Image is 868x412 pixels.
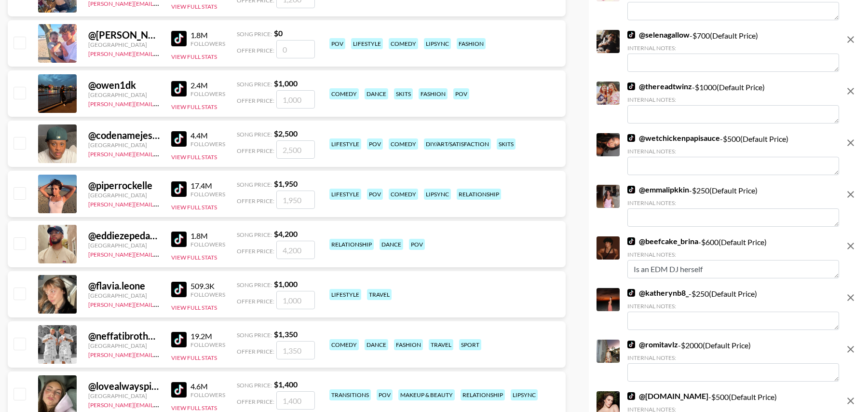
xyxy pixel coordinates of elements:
button: remove [841,288,860,307]
div: 4.6M [190,382,225,391]
input: 1,400 [276,391,315,410]
div: [GEOGRAPHIC_DATA] [88,141,160,149]
div: @ neffatibrothers [88,330,160,342]
a: [PERSON_NAME][EMAIL_ADDRESS][DOMAIN_NAME] [88,249,231,258]
div: dance [380,239,403,250]
strong: $ 4,200 [274,229,298,238]
input: 0 [276,40,315,58]
div: @ eddiezepeda24 [88,230,160,242]
span: Offer Price: [237,47,274,54]
div: lifestyle [329,189,361,200]
div: Internal Notes: [627,251,839,258]
button: remove [841,30,860,49]
span: Song Price: [237,131,272,138]
span: Song Price: [237,30,272,38]
a: @wetchickenpapisauce [627,133,720,143]
div: comedy [329,88,359,99]
div: [GEOGRAPHIC_DATA] [88,292,160,299]
button: View Full Stats [171,404,217,412]
div: 4.4M [190,131,225,140]
div: - $ 250 (Default Price) [627,288,839,330]
div: Internal Notes: [627,302,839,310]
img: TikTok [627,186,635,193]
a: @katherynb8_ [627,288,689,298]
div: [GEOGRAPHIC_DATA] [88,41,160,48]
button: remove [841,340,860,359]
div: 1.8M [190,231,225,241]
div: Internal Notes: [627,354,839,361]
span: Song Price: [237,331,272,339]
button: View Full Stats [171,354,217,361]
div: comedy [329,339,359,350]
button: View Full Stats [171,103,217,110]
div: 1.8M [190,30,225,40]
button: remove [841,236,860,256]
img: TikTok [627,134,635,142]
img: TikTok [171,282,187,297]
div: [GEOGRAPHIC_DATA] [88,342,160,349]
a: [PERSON_NAME][EMAIL_ADDRESS][DOMAIN_NAME] [88,399,231,409]
button: remove [841,82,860,101]
div: fashion [394,339,423,350]
img: TikTok [627,289,635,297]
img: TikTok [171,382,187,398]
div: diy/art/satisfaction [424,138,491,150]
span: Song Price: [237,181,272,188]
div: Followers [190,191,225,198]
button: View Full Stats [171,204,217,211]
span: Song Price: [237,382,272,389]
div: - $ 1000 (Default Price) [627,82,839,124]
span: Song Price: [237,231,272,238]
span: Song Price: [237,81,272,88]
img: TikTok [171,31,187,46]
span: Offer Price: [237,398,274,405]
div: - $ 250 (Default Price) [627,185,839,227]
strong: $ 1,950 [274,179,298,188]
strong: $ 2,500 [274,129,298,138]
div: - $ 500 (Default Price) [627,133,839,175]
button: View Full Stats [171,3,217,10]
input: 2,500 [276,140,315,159]
div: @ flavia.leone [88,280,160,292]
a: @romitavlz [627,340,678,349]
div: lifestyle [329,289,361,300]
div: Followers [190,241,225,248]
div: 2.4M [190,81,225,90]
div: travel [367,289,392,300]
div: Followers [190,40,225,47]
div: [GEOGRAPHIC_DATA] [88,91,160,98]
div: @ owen1dk [88,79,160,91]
div: lifestyle [329,138,361,150]
div: fashion [457,38,486,49]
button: View Full Stats [171,254,217,261]
div: - $ 2000 (Default Price) [627,340,839,382]
a: [PERSON_NAME][EMAIL_ADDRESS][DOMAIN_NAME] [88,98,231,108]
a: @emmalipkkin [627,185,689,194]
div: [GEOGRAPHIC_DATA] [88,242,160,249]
button: View Full Stats [171,153,217,161]
span: Offer Price: [237,197,274,205]
div: Internal Notes: [627,199,839,206]
a: [PERSON_NAME][EMAIL_ADDRESS][DOMAIN_NAME] [88,299,231,308]
div: pov [329,38,345,49]
a: @selenagallow [627,30,690,40]
a: @thereadtwinz [627,82,692,91]
span: Offer Price: [237,147,274,154]
div: pov [409,239,425,250]
button: remove [841,391,860,411]
div: Followers [190,291,225,298]
div: dance [365,88,388,99]
div: @ lovealwayspiper [88,380,160,392]
strong: $ 1,350 [274,330,298,339]
img: TikTok [627,341,635,348]
div: [GEOGRAPHIC_DATA] [88,192,160,199]
input: 1,950 [276,191,315,209]
div: Followers [190,140,225,148]
img: TikTok [627,31,635,39]
div: skits [497,138,515,150]
img: TikTok [627,237,635,245]
img: TikTok [171,232,187,247]
div: 19.2M [190,331,225,341]
div: 17.4M [190,181,225,191]
div: 509.3K [190,281,225,291]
